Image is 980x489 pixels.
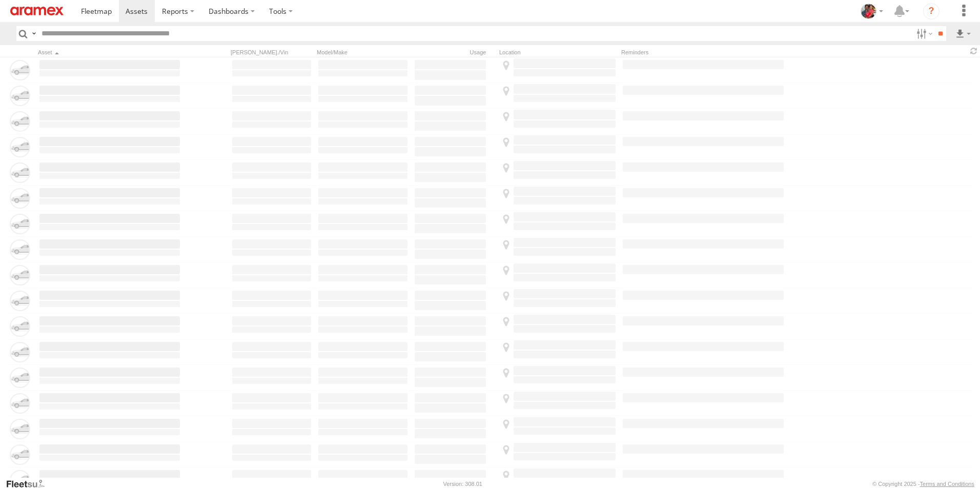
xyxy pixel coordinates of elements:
label: Search Query [30,26,38,41]
div: Version: 308.01 [443,481,482,487]
div: Location [499,49,617,56]
div: Moncy Varghese [857,4,887,19]
div: © Copyright 2025 - [872,481,974,487]
div: Usage [413,49,495,56]
span: Refresh [968,46,980,56]
div: Click to Sort [38,49,181,56]
i: ? [923,3,940,19]
div: Reminders [621,49,785,56]
label: Export results as... [954,26,972,41]
label: Search Filter Options [912,26,934,41]
img: aramex-logo.svg [10,7,64,15]
div: Model/Make [317,49,409,56]
a: Terms and Conditions [920,481,974,487]
a: Visit our Website [6,479,53,489]
div: [PERSON_NAME]./Vin [231,49,313,56]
